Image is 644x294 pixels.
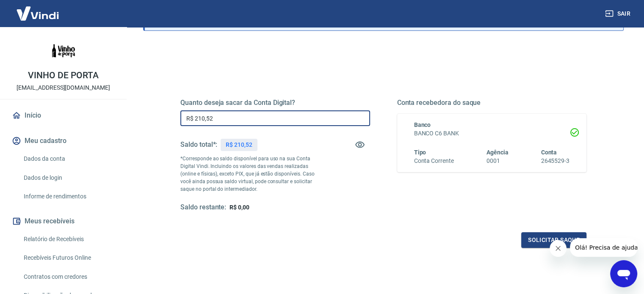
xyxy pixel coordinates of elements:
[47,34,80,68] img: 73b9c516-4b8d-422f-8938-4f003ea52926.jpeg
[20,231,116,248] a: Relatório de Recebíveis
[550,240,567,257] iframe: Fechar mensagem
[414,149,426,156] span: Tipo
[414,157,454,165] h6: Conta Corrente
[20,249,116,267] a: Recebíveis Futuros Online
[10,132,116,150] button: Meu cadastro
[20,188,116,205] a: Informe de rendimentos
[397,99,587,107] h5: Conta recebedora do saque
[10,106,116,125] a: Início
[20,150,116,168] a: Dados da conta
[20,268,116,286] a: Contratos com credores
[180,140,217,149] h5: Saldo total*:
[5,6,71,13] span: Olá! Precisa de ajuda?
[226,140,252,149] p: R$ 210,52
[10,0,65,26] img: Vindi
[28,71,98,80] p: VINHO DE PORTA
[180,99,370,107] h5: Quanto deseja sacar da Conta Digital?
[486,149,509,156] span: Agência
[541,157,569,165] h6: 2645529-3
[610,260,637,287] iframe: Botão para abrir a janela de mensagens
[180,155,323,193] p: *Corresponde ao saldo disponível para uso na sua Conta Digital Vindi. Incluindo os valores das ve...
[541,149,557,156] span: Conta
[570,238,637,257] iframe: Mensagem da empresa
[180,203,226,212] h5: Saldo restante:
[229,204,249,211] span: R$ 0,00
[521,232,586,248] button: Solicitar saque
[17,83,110,92] p: [EMAIL_ADDRESS][DOMAIN_NAME]
[603,6,634,22] button: Sair
[414,121,431,128] span: Banco
[20,169,116,187] a: Dados de login
[414,129,570,138] h6: BANCO C6 BANK
[486,157,509,165] h6: 0001
[10,212,116,231] button: Meus recebíveis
